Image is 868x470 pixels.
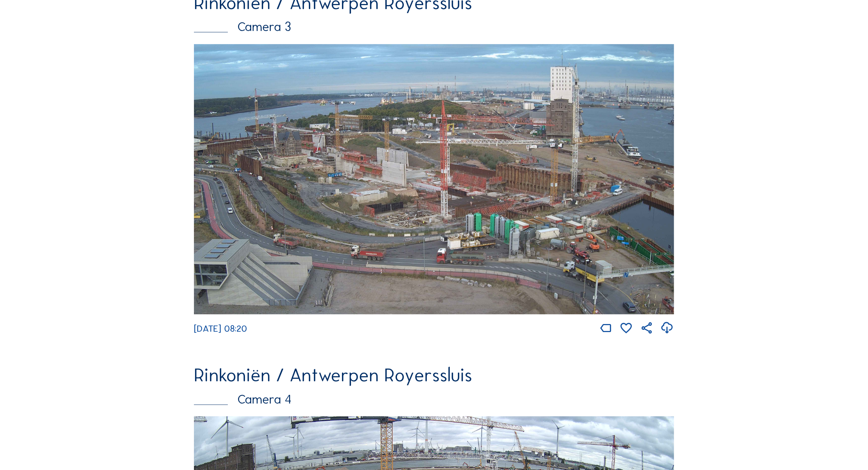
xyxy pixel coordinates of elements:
span: [DATE] 08:20 [194,323,247,334]
div: Rinkoniën / Antwerpen Royerssluis [194,366,674,384]
div: Camera 3 [194,20,674,33]
img: Image [194,44,674,315]
div: Camera 4 [194,393,674,406]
